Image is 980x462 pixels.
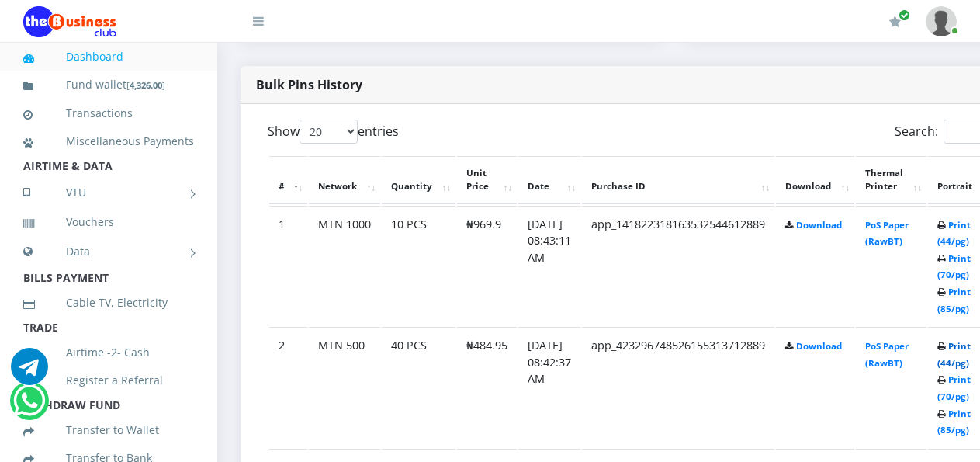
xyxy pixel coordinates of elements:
[23,285,194,321] a: Cable TV, Electricity
[23,412,194,448] a: Transfer to Wallet
[937,252,971,281] a: Print (70/pg)
[926,6,957,36] img: User
[23,335,194,370] a: Airtime -2- Cash
[23,123,194,159] a: Miscellaneous Payments
[937,408,971,436] a: Print (85/pg)
[309,206,380,326] td: MTN 1000
[23,173,194,212] a: VTU
[518,156,580,204] th: Date: activate to sort column ascending
[457,206,517,326] td: ₦969.9
[309,327,380,447] td: MTN 500
[899,9,910,21] span: Renew/Upgrade Subscription
[582,156,774,204] th: Purchase ID: activate to sort column ascending
[796,219,842,231] a: Download
[937,286,971,314] a: Print (85/pg)
[776,156,854,204] th: Download: activate to sort column ascending
[582,206,774,326] td: app_141822318163532544612889
[937,373,971,402] a: Print (70/pg)
[518,206,580,326] td: [DATE] 08:43:11 AM
[23,67,194,103] a: Fund wallet[4,326.00]
[937,219,971,248] a: Print (44/pg)
[300,120,358,144] select: Showentries
[582,327,774,447] td: app_423296748526155313712889
[309,156,380,204] th: Network: activate to sort column ascending
[23,363,194,398] a: Register a Referral
[130,79,162,91] b: 4,326.00
[23,232,194,271] a: Data
[865,219,909,248] a: PoS Paper (RawBT)
[937,340,971,369] a: Print (44/pg)
[269,206,307,326] td: 1
[865,340,909,369] a: PoS Paper (RawBT)
[23,39,194,75] a: Dashboard
[457,156,517,204] th: Unit Price: activate to sort column ascending
[23,204,194,240] a: Vouchers
[382,327,455,447] td: 40 PCS
[13,394,45,419] a: Chat for support
[856,156,926,204] th: Thermal Printer: activate to sort column ascending
[256,76,362,93] strong: Bulk Pins History
[518,327,580,447] td: [DATE] 08:42:37 AM
[268,120,399,144] label: Show entries
[796,340,842,352] a: Download
[126,79,165,91] small: [ ]
[11,360,48,385] a: Chat for support
[23,96,194,131] a: Transactions
[889,16,901,28] i: Renew/Upgrade Subscription
[23,6,116,37] img: Logo
[269,156,307,204] th: #: activate to sort column descending
[457,327,517,447] td: ₦484.95
[382,206,455,326] td: 10 PCS
[269,327,307,447] td: 2
[382,156,455,204] th: Quantity: activate to sort column ascending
